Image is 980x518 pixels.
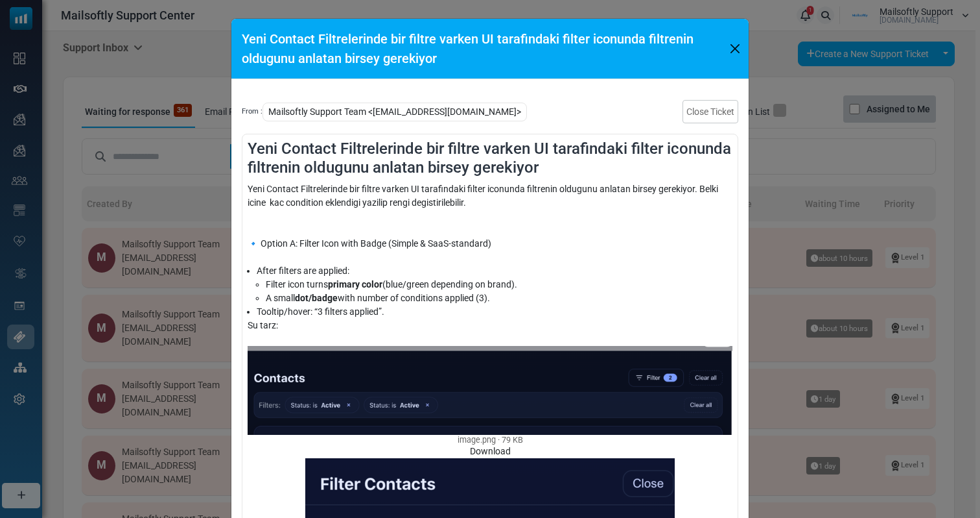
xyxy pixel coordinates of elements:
span: From : [242,106,262,117]
h4: Yeni Contact Filtrelerinde bir filtre varken UI tarafindaki filter iconunda filtrenin oldugunu an... [248,140,732,177]
li: A small with number of conditions applied (3). [266,291,732,305]
button: Close [727,39,743,58]
h5: Yeni Contact Filtrelerinde bir filtre varken UI tarafindaki filter iconunda filtrenin oldugunu an... [242,29,727,68]
span: 79 KB [498,435,523,445]
strong: dot/badge [295,293,338,303]
strong: primary color [328,279,382,290]
span: image.png [458,435,496,445]
li: Tooltip/hover: “3 filters applied”. [257,305,732,319]
a: Download [470,446,511,456]
div: Yeni Contact Filtrelerinde bir filtre varken UI tarafindaki filter iconunda filtrenin oldugunu an... [248,182,732,264]
a: Close Ticket [682,100,738,123]
img: image.png [248,346,732,435]
li: Filter icon turns (blue/green depending on brand). [266,278,732,291]
li: After filters are applied: [257,264,732,305]
span: Mailsoftly Support Team <[EMAIL_ADDRESS][DOMAIN_NAME]> [262,103,527,121]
